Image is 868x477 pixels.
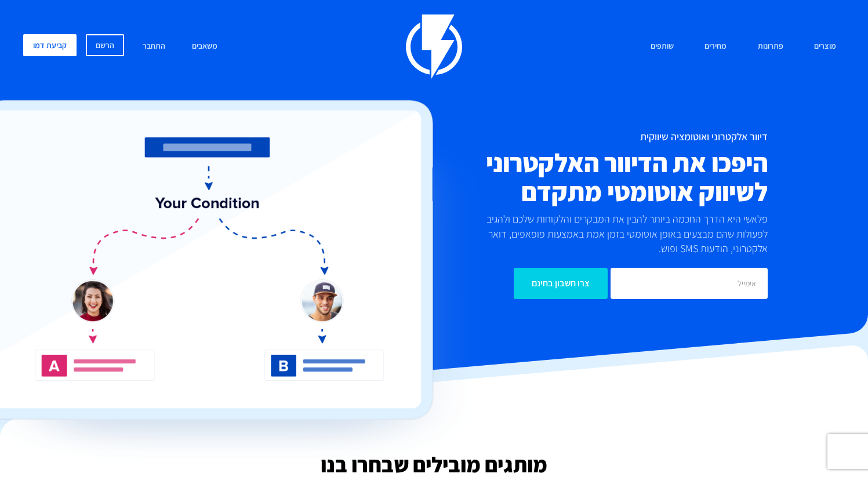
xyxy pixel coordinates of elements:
[642,34,682,59] a: שותפים
[86,34,124,56] a: הרשם
[23,34,77,56] a: קביעת דמו
[134,34,174,59] a: התחבר
[183,34,226,59] a: משאבים
[514,268,608,299] input: צרו חשבון בחינם
[749,34,792,59] a: פתרונות
[611,268,768,299] input: אימייל
[477,212,768,256] p: פלאשי היא הדרך החכמה ביותר להבין את המבקרים והלקוחות שלכם ולהגיב לפעולות שהם מבצעים באופן אוטומטי...
[805,34,845,59] a: מוצרים
[374,148,768,206] h2: היפכו את הדיוור האלקטרוני לשיווק אוטומטי מתקדם
[696,34,735,59] a: מחירים
[374,131,768,143] h1: דיוור אלקטרוני ואוטומציה שיווקית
